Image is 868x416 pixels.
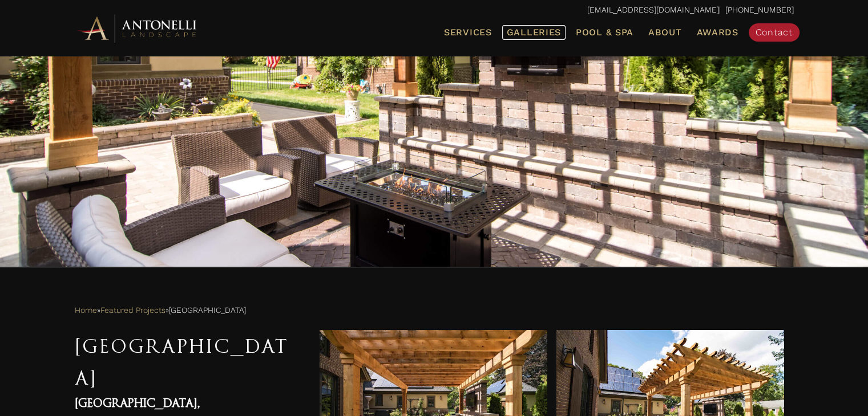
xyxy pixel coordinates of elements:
a: Contact [749,23,800,42]
span: [GEOGRAPHIC_DATA] [169,303,246,318]
a: Pool & Spa [571,25,638,40]
nav: Breadcrumbs [75,301,794,319]
a: Home [75,303,97,318]
span: Galleries [507,27,561,38]
span: About [648,28,682,37]
span: Services [444,28,492,37]
h1: [GEOGRAPHIC_DATA] [75,330,297,394]
span: » » [75,303,246,318]
span: Pool & Spa [576,27,633,38]
a: Galleries [502,25,566,40]
img: Antonelli Horizontal Logo [75,13,200,44]
p: | [PHONE_NUMBER] [75,3,794,18]
a: Awards [692,25,742,40]
span: Contact [756,27,793,38]
a: Featured Projects [100,303,165,318]
a: About [644,25,687,40]
span: Awards [696,27,738,38]
a: [EMAIL_ADDRESS][DOMAIN_NAME] [587,5,719,14]
a: Services [439,25,496,40]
